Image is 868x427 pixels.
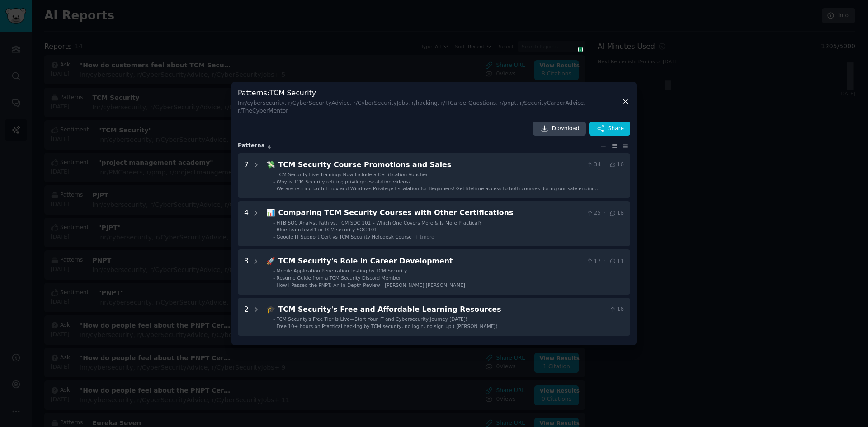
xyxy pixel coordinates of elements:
[589,122,630,136] button: Share
[273,275,275,281] div: -
[278,256,583,267] div: TCM Security's Role in Career Development
[609,209,624,217] span: 18
[273,267,275,274] div: -
[278,304,606,315] div: TCM Security's Free and Affordable Learning Resources
[238,88,621,115] h3: Patterns : TCM Security
[273,323,275,329] div: -
[277,234,412,239] span: Google IT Support Cert vs TCM Security Helpdesk Course
[609,305,624,314] span: 16
[574,43,581,50] img: npw-badge-icon.svg
[277,220,481,225] span: HTB SOC Analyst Path vs. TCM SOC 101 – Which One Covers More & Is More Practical?
[277,282,465,288] span: How I Passed the PNPT: An In-Depth Review - [PERSON_NAME] [PERSON_NAME]
[268,144,271,150] span: 4
[266,208,275,217] span: 📊
[244,207,249,240] div: 4
[277,268,407,273] span: Mobile Application Penetration Testing by TCM Security
[578,47,583,52] span: 1
[604,209,606,217] span: ·
[277,316,467,322] span: TCM Security's Free Tier is Live—Start Your IT and Cybersecurity Journey [DATE]!
[273,226,275,233] div: -
[415,234,434,239] span: + 1 more
[604,161,606,169] span: ·
[277,186,600,197] span: We are retiring both Linux and Windows Privilege Escalation for Beginners! Get lifetime access to...
[609,258,624,266] span: 11
[552,125,580,133] span: Download
[244,256,249,288] div: 3
[273,185,275,192] div: -
[273,220,275,226] div: -
[277,227,377,232] span: Blue team level1 or TCM security SOC 101
[277,179,411,184] span: Why is TCM Security retiring privilege escalation videos?
[277,172,428,177] span: TCM Security Live Trainings Now Include a Certification Voucher
[238,142,264,150] span: Pattern s
[266,160,275,169] span: 💸
[273,234,275,240] div: -
[238,99,621,115] div: In r/cybersecurity, r/CyberSecurityAdvice, r/CyberSecurityJobs, r/hacking, r/ITCareerQuestions, r...
[586,209,601,217] span: 25
[266,257,275,265] span: 🚀
[609,161,624,169] span: 16
[278,207,583,219] div: Comparing TCM Security Courses with Other Certifications
[277,275,401,281] span: Resume Guide from a TCM Security Discord Member
[278,160,583,171] div: TCM Security Course Promotions and Sales
[273,178,275,185] div: -
[273,316,275,322] div: -
[608,125,624,133] span: Share
[277,324,498,329] span: Free 10+ hours on Practical hacking by TCM security, no login, no sign up ( [PERSON_NAME])
[586,161,601,169] span: 34
[266,305,275,314] span: 🎓
[273,282,275,288] div: -
[273,171,275,178] div: -
[533,122,586,136] a: Download
[586,258,601,266] span: 17
[244,160,249,192] div: 7
[604,258,606,266] span: ·
[244,304,249,329] div: 2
